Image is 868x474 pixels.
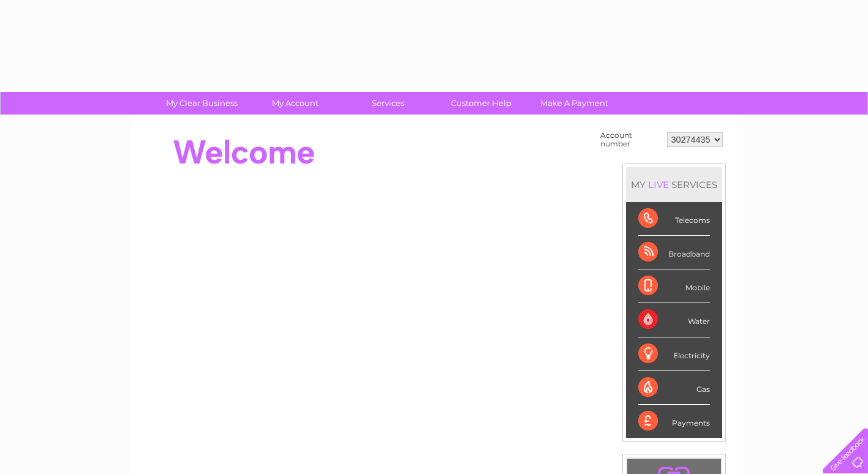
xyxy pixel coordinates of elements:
[638,202,710,236] div: Telecoms
[338,92,439,115] a: Services
[646,179,671,190] div: LIVE
[244,92,345,115] a: My Account
[638,405,710,438] div: Payments
[638,337,710,371] div: Electricity
[638,371,710,405] div: Gas
[626,167,722,202] div: MY SERVICES
[151,92,252,115] a: My Clear Business
[431,92,532,115] a: Customer Help
[638,303,710,337] div: Water
[524,92,625,115] a: Make A Payment
[597,128,664,151] td: Account number
[638,236,710,269] div: Broadband
[638,269,710,303] div: Mobile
